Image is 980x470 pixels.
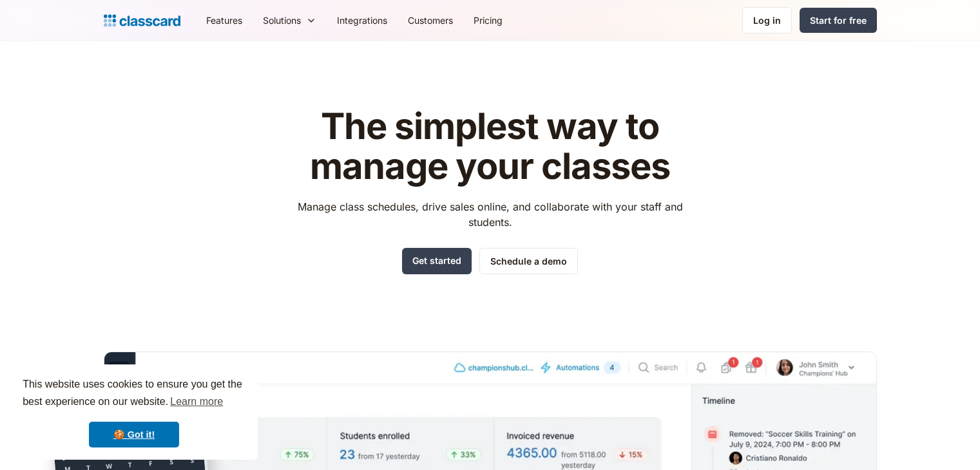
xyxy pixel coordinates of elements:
[753,14,781,27] div: Log in
[327,6,398,35] a: Integrations
[463,6,513,35] a: Pricing
[285,199,695,230] p: Manage class schedules, drive sales online, and collaborate with your staff and students.
[196,6,253,35] a: Features
[263,14,301,27] div: Solutions
[398,6,463,35] a: Customers
[402,248,472,274] a: Get started
[253,6,327,35] div: Solutions
[742,7,792,33] a: Log in
[810,14,867,27] div: Start for free
[89,422,179,447] a: dismiss cookie message
[10,364,258,460] div: cookieconsent
[800,8,877,33] a: Start for free
[479,248,578,274] a: Schedule a demo
[104,12,180,30] a: home
[168,392,225,411] a: learn more about cookies
[23,377,245,411] span: This website uses cookies to ensure you get the best experience on our website.
[285,107,695,186] h1: The simplest way to manage your classes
